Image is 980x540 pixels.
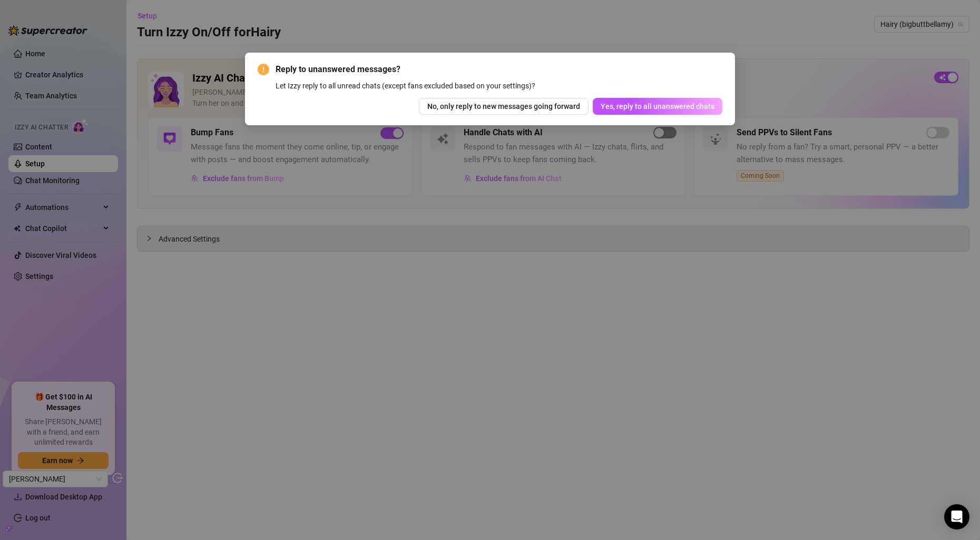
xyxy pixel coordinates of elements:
[276,80,722,92] div: Let Izzy reply to all unread chats (except fans excluded based on your settings)?
[944,504,969,529] div: Open Intercom Messenger
[593,98,722,115] button: Yes, reply to all unanswered chats
[427,102,580,111] span: No, only reply to new messages going forward
[601,102,714,111] span: Yes, reply to all unanswered chats
[258,64,269,75] span: exclamation-circle
[419,98,589,115] button: No, only reply to new messages going forward
[276,63,722,76] span: Reply to unanswered messages?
